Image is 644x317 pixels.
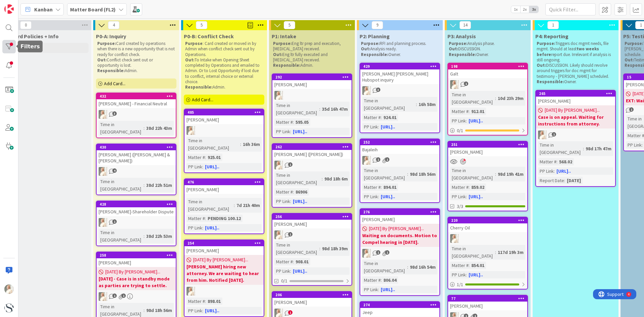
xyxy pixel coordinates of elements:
[184,109,264,115] div: 485
[272,144,352,159] div: 262[PERSON_NAME] ([PERSON_NAME])
[408,263,437,271] div: 98d 16h 54m
[184,287,264,296] div: KS
[381,114,382,121] span: :
[376,157,380,162] span: 1
[4,4,14,14] img: Visit kanbanzone.com
[274,267,290,275] div: PP Link
[184,185,264,194] div: [PERSON_NAME]
[100,94,176,99] div: 432
[186,154,205,161] div: Matter #
[145,181,174,189] div: 38d 22h 51m
[35,3,37,8] div: 4
[362,114,381,121] div: Matter #
[272,214,352,220] div: 256
[272,298,352,307] div: [PERSON_NAME]
[448,142,527,148] div: 251
[381,276,382,284] span: :
[538,167,554,175] div: PP Link
[362,123,378,130] div: PP Link
[565,177,583,184] div: [DATE]
[99,275,174,289] b: [DATE] - Case is in standby mode as parties are trying to settle.
[206,298,222,305] div: 898.01
[322,175,323,182] span: :
[495,249,496,256] span: :
[584,145,613,152] div: 98d 17h 47m
[362,183,381,191] div: Matter #
[626,141,642,149] div: PP Link
[184,178,264,234] a: 476[PERSON_NAME]Time in [GEOGRAPHIC_DATA]:7d 21h 40mMatter #:PENDING 100.12PP Link:[URL]..
[272,91,352,100] div: KS
[293,268,307,274] a: [URL]..
[281,277,287,284] span: 0/1
[450,108,469,115] div: Matter #
[272,80,352,89] div: [PERSON_NAME]
[450,234,459,243] img: KS
[362,276,381,284] div: Matter #
[552,132,556,137] span: 1
[272,73,352,138] a: 292[PERSON_NAME]KSTime in [GEOGRAPHIC_DATA]:35d 16h 47mMatter #:595.05PP Link:[URL]..
[495,95,496,102] span: :
[240,141,241,148] span: :
[193,256,248,263] span: [DATE] By [PERSON_NAME]...
[99,229,144,244] div: Time in [GEOGRAPHIC_DATA]
[545,107,600,114] span: [DATE] By [PERSON_NAME]...
[96,93,176,138] a: 432[PERSON_NAME] - Financial NeutralKSTime in [GEOGRAPHIC_DATA]:38d 22h 43m
[272,213,352,286] a: 256[PERSON_NAME]KSTime in [GEOGRAPHIC_DATA]:98d 18h 39mMatter #:908.01PP Link:[URL]..0/1
[319,245,320,252] span: :
[629,107,634,112] span: 1
[184,109,264,124] div: 485[PERSON_NAME]
[320,105,350,113] div: 35d 16h 47m
[187,241,264,246] div: 254
[272,144,352,150] div: 262
[184,109,264,173] a: 485[PERSON_NAME]KSTime in [GEOGRAPHIC_DATA]:16h 36mMatter #:925.01PP Link:[URL]..
[360,63,439,84] div: 429[PERSON_NAME] [PERSON_NAME] Hubspot inquiry
[274,102,319,116] div: Time in [GEOGRAPHIC_DATA]
[642,141,643,149] span: :
[539,91,615,96] div: 265
[360,63,439,69] div: 429
[99,121,144,136] div: Time in [GEOGRAPHIC_DATA]
[205,225,219,231] a: [URL]..
[272,161,352,169] div: KS
[362,260,407,274] div: Time in [GEOGRAPHIC_DATA]
[360,249,439,258] div: KS
[378,286,379,293] span: :
[536,91,615,97] div: 265
[360,215,439,224] div: [PERSON_NAME]
[360,209,439,215] div: 276
[293,198,307,204] a: [URL]..
[184,179,264,194] div: 476[PERSON_NAME]
[184,126,264,135] div: KS
[100,202,176,207] div: 428
[112,168,117,173] span: 4
[288,232,292,236] span: 1
[97,201,176,207] div: 428
[100,253,176,258] div: 258
[564,177,565,184] span: :
[466,117,467,124] span: :
[144,307,145,314] span: :
[376,88,380,92] span: 3
[450,91,495,106] div: Time in [GEOGRAPHIC_DATA]
[274,118,293,126] div: Matter #
[144,232,145,240] span: :
[464,82,468,86] span: 1
[450,80,459,89] img: KS
[496,249,525,256] div: 117d 19h 3m
[450,183,469,191] div: Matter #
[448,126,527,135] div: 0/1
[202,224,203,231] span: :
[4,303,14,313] img: avatar
[554,167,555,175] span: :
[381,286,395,293] a: [URL]..
[96,144,176,195] a: 430[PERSON_NAME] ([PERSON_NAME] & [PERSON_NAME])KSTime in [GEOGRAPHIC_DATA]:38d 22h 51m
[447,217,528,289] a: 220Cherry OilKSTime in [GEOGRAPHIC_DATA]:117d 19h 3mMatter #:854.01PP Link:[URL]..1/1
[96,201,176,246] a: 428[PERSON_NAME]-Shareholder DisputeKSTime in [GEOGRAPHIC_DATA]:38d 22h 53m
[360,86,439,95] div: KS
[360,302,439,308] div: 274
[360,139,440,203] a: 252BajaleihKSTime in [GEOGRAPHIC_DATA]:98d 18h 56mMatter #:894.01PP Link:[URL]..
[184,240,264,255] div: 254[PERSON_NAME]
[378,123,379,130] span: :
[293,258,294,265] span: :
[451,142,527,147] div: 251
